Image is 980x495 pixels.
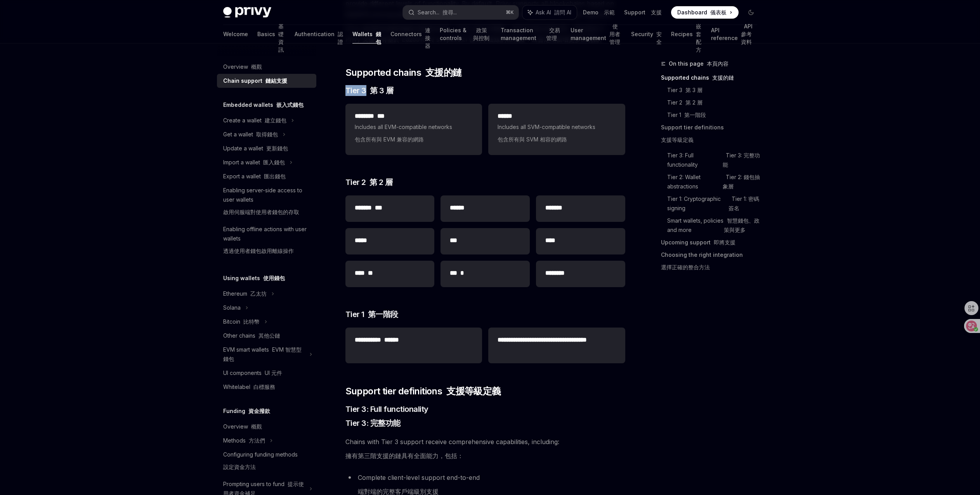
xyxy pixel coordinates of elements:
[425,27,430,49] font: 連接器
[251,423,262,430] font: 概觀
[661,249,763,277] a: Choosing the right integration選擇正確的整合方法
[217,448,316,477] a: Configuring funding methods設定資金方法
[501,25,561,44] a: Transaction management 交易管理
[217,60,316,74] a: Overview 概觀
[345,418,401,428] font: Tier 3: 完整功能
[263,275,285,281] font: 使用錢包
[345,452,463,460] font: 擁有第三階支援的鏈具有全面能力，包括：
[724,217,760,233] font: 智慧錢包、政策與更多
[265,370,282,376] font: UI 元件
[345,177,393,188] span: Tier 2
[536,9,571,16] span: Ask AI
[253,383,275,390] font: 白標服務
[223,144,288,153] div: Update a wallet
[355,136,424,143] font: 包含所有與 EVM 兼容的網路
[671,6,739,19] a: Dashboard 儀表板
[258,332,280,339] font: 其他公鏈
[338,31,343,45] font: 認證
[714,239,735,246] font: 即將支援
[248,408,270,414] font: 資金撥款
[661,264,710,270] font: 選擇正確的整合方法
[223,130,278,139] div: Get a wallet
[243,318,260,325] font: 比特幣
[667,193,763,214] a: Tier 1: Cryptographic signing Tier 1: 密碼簽名
[223,382,275,392] div: Whitelabel
[223,406,270,416] h5: Funding
[223,422,262,431] div: Overview
[390,25,430,44] a: Connectors 連接器
[257,25,286,44] a: Basics 基礎資訊
[723,174,760,190] font: Tier 2: 錢包抽象層
[223,368,282,378] div: UI components
[661,71,763,84] a: Supported chains 支援的鏈
[609,23,620,45] font: 使用者管理
[223,25,248,44] a: Welcome
[223,76,287,85] div: Chain support
[345,66,462,79] span: Supported chains
[264,173,286,180] font: 匯出錢包
[554,9,571,16] font: 請問 AI
[223,317,260,326] div: Bitcoin
[498,136,567,143] font: 包含所有與 SVM 相容的網路
[723,152,760,168] font: Tier 3: 完整功能
[345,85,394,96] span: Tier 3
[442,9,457,16] font: 搜尋...
[418,8,457,17] div: Search...
[604,9,615,16] font: 示範
[345,385,501,397] span: Support tier definitions
[223,247,294,254] font: 透過使用者錢包啟用離線操作
[667,171,763,193] a: Tier 2: Wallet abstractions Tier 2: 錢包抽象層
[223,331,280,340] div: Other chains
[223,158,285,167] div: Import a wallet
[217,380,316,394] a: Whitelabel 白標服務
[249,437,265,444] font: 方法們
[522,5,577,19] button: Ask AI 請問 AI
[223,100,304,110] h5: Embedded wallets
[223,450,298,475] div: Configuring funding methods
[223,464,256,470] font: 設定資金方法
[707,60,728,67] font: 本頁內容
[425,67,462,78] font: 支援的鏈
[661,121,763,149] a: Support tier definitions支援等級定義
[661,136,694,143] font: 支援等級定義
[661,236,763,249] a: Upcoming support 即將支援
[217,366,316,380] a: UI components UI 元件
[345,104,482,155] a: **** *** ***Includes all EVM-compatible networks包含所有與 EVM 兼容的網路
[667,84,763,96] a: Tier 3 第 3 層
[685,87,702,93] font: 第 3 層
[223,225,312,259] div: Enabling offline actions with user wallets
[223,7,271,18] img: dark logo
[370,86,394,95] font: 第 3 層
[745,6,757,19] button: Toggle dark mode
[667,109,763,121] a: Tier 1 第一階段
[506,9,514,16] span: ⌘ K
[223,62,262,71] div: Overview
[498,122,616,147] span: Includes all SVM-compatible networks
[376,31,381,45] font: 錢包
[266,145,288,152] font: 更新錢包
[217,183,316,222] a: Enabling server-side access to user wallets啟用伺服端對使用者錢包的存取
[263,159,285,166] font: 匯入錢包
[368,310,398,319] font: 第一階段
[571,25,622,44] a: User management 使用者管理
[256,131,278,138] font: 取得錢包
[624,9,662,16] a: Support 支援
[223,289,267,298] div: Ethereum
[671,25,702,44] a: Recipes 嵌套配方
[669,59,728,68] span: On this page
[546,27,560,41] font: 交易管理
[369,178,393,187] font: 第 2 層
[217,420,316,434] a: Overview 概觀
[217,329,316,343] a: Other chains 其他公鏈
[711,25,757,44] a: API reference API 參考資料
[295,25,343,44] a: Authentication 認證
[276,101,304,108] font: 嵌入式錢包
[345,404,428,432] span: Tier 3: Full functionality
[741,23,753,45] font: API 參考資料
[631,25,662,44] a: Security 安全
[728,195,759,211] font: Tier 1: 密碼簽名
[223,274,285,283] h5: Using wallets
[355,122,473,147] span: Includes all EVM-compatible networks
[446,385,501,397] font: 支援等級定義
[488,104,625,155] a: **** *Includes all SVM-compatible networks包含所有與 SVM 相容的網路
